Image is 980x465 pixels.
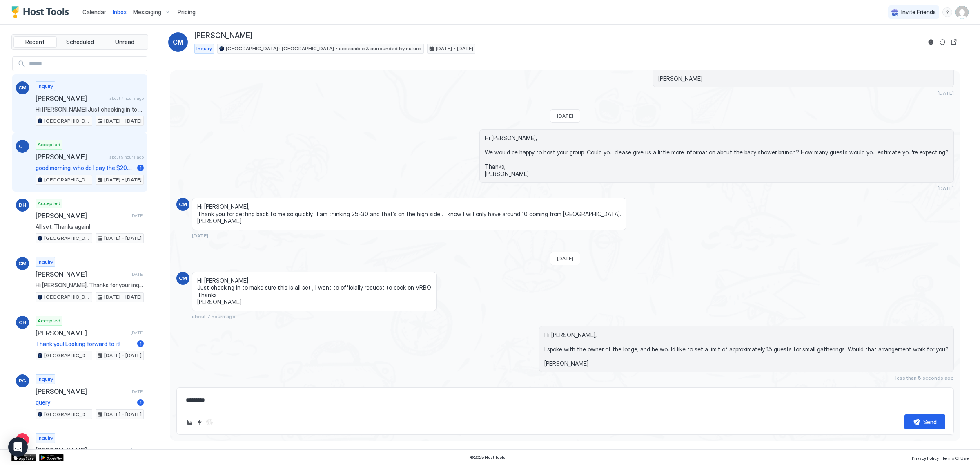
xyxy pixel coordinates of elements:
[11,34,148,50] div: tab-group
[38,200,60,207] span: Accepted
[38,141,60,148] span: Accepted
[36,223,144,230] span: All set. Thanks again!
[36,212,127,220] span: [PERSON_NAME]
[44,176,90,183] span: [GEOGRAPHIC_DATA] · [GEOGRAPHIC_DATA] - accessible & surrounded by nature.
[44,235,90,242] span: [GEOGRAPHIC_DATA] · [GEOGRAPHIC_DATA] - accessible & surrounded by nature.
[226,45,422,52] span: [GEOGRAPHIC_DATA] · [GEOGRAPHIC_DATA] - accessible & surrounded by nature.
[179,275,187,282] span: CM
[923,418,937,426] div: Send
[18,260,27,267] span: CM
[133,9,161,16] span: Messaging
[113,9,127,16] span: Inbox
[104,176,142,183] span: [DATE] - [DATE]
[19,201,26,209] span: DH
[104,117,142,125] span: [DATE] - [DATE]
[104,293,142,301] span: [DATE] - [DATE]
[104,352,142,359] span: [DATE] - [DATE]
[103,36,146,48] button: Unread
[904,414,945,429] button: Send
[11,6,73,18] a: Host Tools Logo
[178,9,196,16] span: Pricing
[938,90,954,96] span: [DATE]
[140,399,142,405] span: 1
[36,106,144,113] span: Hi [PERSON_NAME] Just checking in to make sure this is all set , I want to officially request to ...
[197,203,621,225] span: Hi [PERSON_NAME], Thank you for getting back to me so quickly. I am thinking 25-30 and that’s on ...
[173,37,183,47] span: CM
[8,437,28,457] div: Open Intercom Messenger
[955,6,969,19] div: User profile
[194,31,252,40] span: [PERSON_NAME]
[901,9,936,16] span: Invite Friends
[36,153,106,161] span: [PERSON_NAME]
[39,454,64,461] a: Google Play Store
[185,417,195,427] button: Upload image
[197,277,431,306] span: Hi [PERSON_NAME] Just checking in to make sure this is all set , I want to officially request to ...
[470,455,506,460] span: © 2025 Host Tools
[25,38,45,46] span: Recent
[109,154,144,160] span: about 9 hours ago
[19,377,26,385] span: PG
[44,352,90,359] span: [GEOGRAPHIC_DATA] · [GEOGRAPHIC_DATA] - accessible & surrounded by nature.
[36,340,134,348] span: Thank you! Looking forward to it!
[58,36,102,48] button: Scheduled
[557,255,573,262] span: [DATE]
[36,446,127,454] span: [PERSON_NAME]
[36,164,134,172] span: good morning. who do I pay the $20.00 for the BBQ? should I pay Ed directly? also, in the bear ba...
[912,453,939,462] a: Privacy Policy
[66,38,94,46] span: Scheduled
[109,96,144,101] span: about 7 hours ago
[36,94,106,103] span: [PERSON_NAME]
[131,272,144,277] span: [DATE]
[140,341,142,347] span: 1
[115,38,134,46] span: Unread
[11,454,36,461] a: App Store
[942,7,952,17] div: menu
[36,282,144,289] span: Hi [PERSON_NAME], Thanks for your inquiry, I wanted to let you know that I got your message and w...
[131,213,144,218] span: [DATE]
[895,375,954,381] span: less than 5 seconds ago
[36,270,127,278] span: [PERSON_NAME]
[196,45,212,52] span: Inquiry
[942,456,969,461] span: Terms Of Use
[949,37,959,47] button: Open reservation
[26,57,147,71] input: Input Field
[19,319,26,326] span: CH
[557,113,573,119] span: [DATE]
[544,331,949,367] span: Hi [PERSON_NAME], I spoke with the owner of the lodge, and he would like to set a limit of approx...
[926,37,936,47] button: Reservation information
[104,411,142,418] span: [DATE] - [DATE]
[36,329,127,337] span: [PERSON_NAME]
[38,258,53,266] span: Inquiry
[36,399,134,406] span: query
[104,235,142,242] span: [DATE] - [DATE]
[38,83,53,90] span: Inquiry
[436,45,473,52] span: [DATE] - [DATE]
[82,9,106,16] span: Calendar
[38,317,60,324] span: Accepted
[938,185,954,191] span: [DATE]
[44,293,90,301] span: [GEOGRAPHIC_DATA] · [GEOGRAPHIC_DATA] - accessible & surrounded by nature.
[938,37,947,47] button: Sync reservation
[942,453,969,462] a: Terms Of Use
[912,456,939,461] span: Privacy Policy
[20,436,24,443] span: G
[192,232,208,239] span: [DATE]
[113,8,127,16] a: Inbox
[82,8,106,16] a: Calendar
[18,84,27,92] span: CM
[131,447,144,453] span: [DATE]
[485,134,949,177] span: Hi [PERSON_NAME], We would be happy to host your group. Could you please give us a little more in...
[140,165,142,171] span: 1
[13,36,57,48] button: Recent
[195,417,205,427] button: Quick reply
[44,117,90,125] span: [GEOGRAPHIC_DATA] · [GEOGRAPHIC_DATA] - accessible & surrounded by nature.
[44,411,90,418] span: [GEOGRAPHIC_DATA] · [GEOGRAPHIC_DATA] - accessible & surrounded by nature.
[179,201,187,208] span: CM
[131,330,144,335] span: [DATE]
[131,389,144,394] span: [DATE]
[36,387,127,396] span: [PERSON_NAME]
[38,376,53,383] span: Inquiry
